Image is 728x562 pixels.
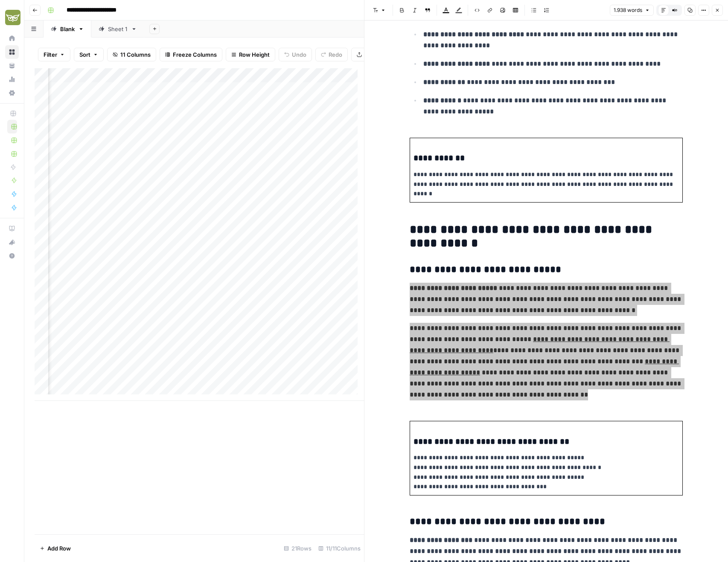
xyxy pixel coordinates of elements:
div: Sheet 1 [108,25,128,33]
button: 1.938 words [610,5,654,16]
button: Help + Support [5,249,19,263]
div: 11/11 Columns [315,542,364,555]
span: 1.938 words [614,6,642,14]
button: Filter [38,48,70,61]
a: Sheet 1 [91,20,144,38]
button: Add Row [35,542,76,555]
button: Freeze Columns [160,48,222,61]
span: Add Row [47,544,71,553]
a: Home [5,32,19,45]
span: Sort [79,50,90,59]
button: Sort [74,48,104,61]
button: Row Height [226,48,275,61]
div: 21 Rows [280,542,315,555]
button: Redo [315,48,348,61]
button: What's new? [5,235,19,249]
a: Usage [5,72,19,86]
a: AirOps Academy [5,222,19,235]
img: Evergreen Media Logo [5,10,20,25]
div: What's new? [6,236,18,249]
span: Redo [329,50,342,59]
span: 11 Columns [120,50,151,59]
a: Blank [44,20,91,38]
button: 11 Columns [107,48,156,61]
span: Row Height [239,50,270,59]
span: Undo [292,50,306,59]
button: Workspace: Evergreen Media [5,7,19,28]
button: Undo [279,48,312,61]
span: Freeze Columns [173,50,217,59]
a: Your Data [5,59,19,72]
span: Filter [44,50,57,59]
a: Settings [5,86,19,100]
div: Blank [60,25,75,33]
a: Browse [5,45,19,59]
